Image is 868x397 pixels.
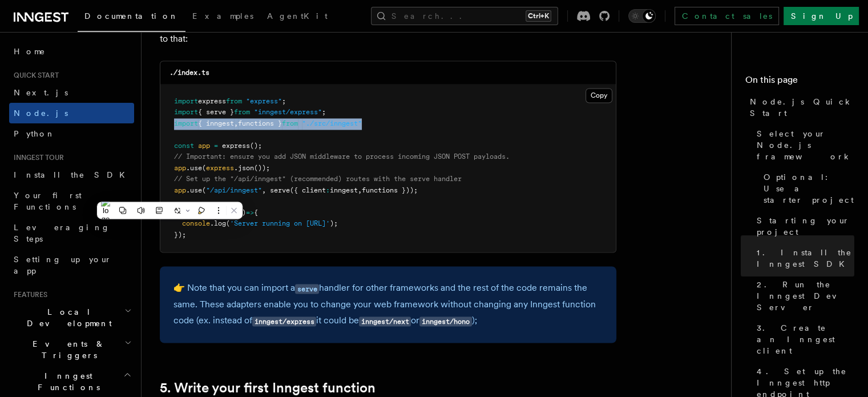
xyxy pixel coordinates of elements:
span: 2. Run the Inngest Dev Server [757,279,854,313]
a: Python [9,123,134,144]
span: express [222,142,250,150]
span: // Important: ensure you add JSON middleware to process incoming JSON POST payloads. [174,153,510,161]
span: .use [186,164,202,172]
code: inngest/express [252,316,316,326]
a: Select your Node.js framework [752,123,854,167]
span: .log [210,219,226,227]
span: 'Server running on [URL]' [230,219,330,227]
span: { inngest [198,119,234,127]
span: from [234,108,250,116]
a: 5. Write your first Inngest function [160,379,376,395]
span: , [358,186,362,194]
a: Next.js [9,82,134,103]
span: "./src/inngest" [302,119,362,127]
span: ()); [254,164,270,172]
button: Toggle dark mode [628,9,656,23]
code: serve [295,284,319,294]
span: ; [322,108,326,116]
span: 1. Install the Inngest SDK [757,247,854,270]
span: ); [330,219,338,227]
span: console [182,219,210,227]
span: }); [174,231,186,239]
a: 1. Install the Inngest SDK [752,242,854,274]
span: Optional: Use a starter project [764,171,854,206]
span: app [174,164,186,172]
a: Starting your project [752,210,854,242]
span: Next.js [14,88,68,97]
span: Events & Triggers [9,338,124,361]
code: inngest/next [359,316,411,326]
span: Leveraging Steps [14,223,110,243]
span: , [234,119,238,127]
span: import [174,119,198,127]
a: Documentation [78,3,185,32]
span: , [262,186,266,194]
span: Node.js [14,109,68,118]
code: ./index.ts [169,69,209,77]
button: Events & Triggers [9,334,134,366]
code: inngest/hono [419,316,471,326]
span: : [326,186,330,194]
kbd: Ctrl+K [526,10,551,22]
a: Home [9,41,134,62]
a: Your first Functions [9,185,134,217]
button: Copy [586,88,612,103]
span: const [174,142,194,150]
span: ({ client [290,186,326,194]
p: 👉 Note that you can import a handler for other frameworks and the rest of the code remains the sa... [173,280,603,329]
span: Local Development [9,306,124,329]
span: ( [202,164,206,172]
span: app [174,186,186,194]
span: ( [226,219,230,227]
span: import [174,108,198,116]
a: 3. Create an Inngest client [752,318,854,361]
span: => [246,208,254,216]
span: Setting up your app [14,255,112,275]
span: // Set up the "/api/inngest" (recommended) routes with the serve handler [174,175,462,183]
span: app [198,142,210,150]
a: Sign Up [784,7,859,25]
span: Features [9,290,47,299]
span: import [174,97,198,105]
span: Examples [192,11,253,21]
span: ; [282,97,286,105]
a: serve [295,282,319,293]
span: .json [234,164,254,172]
span: Inngest Functions [9,370,123,393]
span: Node.js Quick Start [750,96,854,119]
button: Search...Ctrl+K [371,7,558,25]
span: "inngest/express" [254,108,322,116]
span: { [254,208,258,216]
span: = [214,142,218,150]
span: functions })); [362,186,418,194]
a: Setting up your app [9,249,134,281]
span: Your first Functions [14,191,82,211]
span: Quick start [9,71,59,80]
span: (); [250,142,262,150]
span: Inngest tour [9,153,64,162]
span: Home [14,46,46,57]
a: Contact sales [675,7,779,25]
a: Leveraging Steps [9,217,134,249]
span: express [198,97,226,105]
a: Node.js Quick Start [745,91,854,123]
span: from [226,97,242,105]
span: Python [14,129,55,138]
span: serve [270,186,290,194]
span: "/api/inngest" [206,186,262,194]
a: Examples [185,3,260,31]
button: Local Development [9,302,134,334]
span: express [206,164,234,172]
span: .use [186,186,202,194]
span: ( [202,186,206,194]
a: AgentKit [260,3,334,31]
span: Documentation [84,11,179,21]
h4: On this page [745,73,854,91]
span: "express" [246,97,282,105]
a: Optional: Use a starter project [759,167,854,210]
span: from [282,119,298,127]
span: Select your Node.js framework [757,128,854,162]
span: { serve } [198,108,234,116]
a: 2. Run the Inngest Dev Server [752,274,854,318]
a: Install the SDK [9,165,134,185]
